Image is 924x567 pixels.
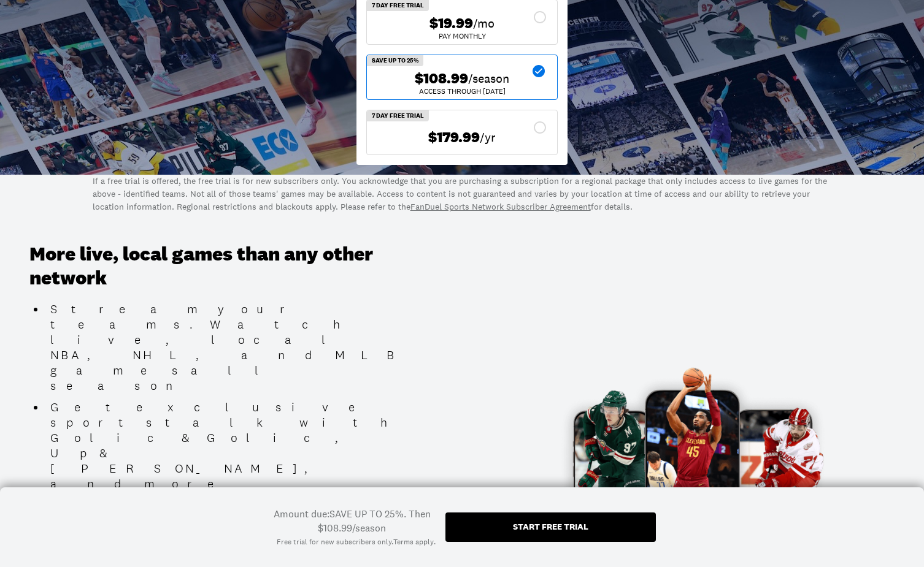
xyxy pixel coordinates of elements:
span: /mo [473,15,495,32]
span: $108.99 [415,70,468,88]
div: SAVE UP TO 25% [367,55,423,66]
div: Pay Monthly [377,32,547,40]
span: $19.99 [429,15,473,32]
div: Free trial for new subscribers only. . [277,537,436,547]
div: Start free trial [513,522,588,531]
span: /season [468,70,509,87]
div: Amount due: SAVE UP TO 25%. Then $108.99/season [268,507,436,535]
span: /yr [480,129,496,146]
h3: More live, local games than any other network [29,243,419,290]
a: FanDuel Sports Network Subscriber Agreement [410,201,591,212]
a: Terms apply [393,537,434,547]
span: $179.99 [428,129,480,147]
li: Stream your teams. Watch live, local NBA, NHL, and MLB games all season [45,302,419,394]
div: 7 Day Free Trial [367,110,429,121]
li: Get exclusive sports talk with Golic & Golic, Up & [PERSON_NAME], and more [45,400,419,492]
div: ACCESS THROUGH [DATE] [377,88,547,95]
p: If a free trial is offered, the free trial is for new subscribers only. You acknowledge that you ... [93,175,832,213]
